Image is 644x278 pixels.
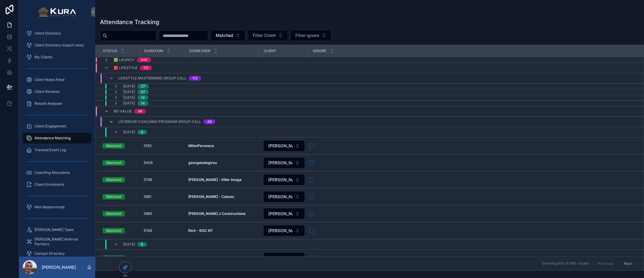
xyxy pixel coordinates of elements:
a: Client Enrolments [23,179,92,190]
div: scrollable content [19,24,95,257]
span: [DATE] [123,90,135,94]
div: 6 [141,130,143,135]
span: 5408 [144,160,153,165]
div: 6 [141,242,143,247]
a: Client Notes Feed [23,74,92,85]
span: [PERSON_NAME] Team [35,227,74,232]
span: 5961 [144,194,151,199]
strong: MilanPeronace [188,143,214,148]
span: Contact Directory [35,251,65,256]
a: [PERSON_NAME] - Killer Image [188,177,256,182]
strong: [PERSON_NAME] - Cabsec [188,194,234,199]
button: Select Button [290,30,331,41]
div: 48 [207,119,212,124]
div: Matched [106,143,121,149]
span: Filter Ignore [295,32,319,38]
div: 112 [143,65,148,70]
span: Attendance Matching [35,136,70,140]
a: Select Button [263,140,305,152]
span: Coaching Allocations [35,170,70,175]
a: [PERSON_NAME] Team [23,224,92,235]
span: 🟥 Lifestyle [114,65,137,70]
button: Select Button [248,30,288,41]
a: georgekalogirou [188,160,256,165]
button: Select Button [263,140,305,152]
a: Select Button [263,191,305,203]
a: Client Engagement [23,121,92,132]
a: Matched [103,143,137,149]
span: [PERSON_NAME] [268,194,293,200]
span: 5748 [144,228,152,233]
span: Status [103,49,117,53]
span: 4925 [144,256,152,260]
a: Select Button [263,225,305,237]
span: Client Notes Feed [35,77,64,82]
div: Matched [106,211,121,216]
div: Matched [106,177,121,182]
span: [DATE] [123,242,135,247]
span: [PERSON_NAME][GEOGRAPHIC_DATA] [268,143,293,149]
div: 14 [141,95,145,100]
a: Matched [103,194,137,199]
div: 48 [138,109,142,114]
a: 5408 [144,160,181,165]
a: Matched [103,160,137,165]
div: 27 [141,84,145,89]
a: Matched [103,228,137,233]
a: [PERSON_NAME] J Constructions [188,211,256,216]
a: Coaching Allocations [23,167,92,178]
strong: [PERSON_NAME] - Killer Image [188,177,242,182]
a: Mini Masterminds [23,202,92,213]
button: Next [620,259,637,268]
strong: MilanPeronace [188,256,214,260]
a: Client Directory [23,28,92,39]
a: Attendance Matching [23,133,92,143]
a: My Clients [23,52,92,63]
a: Matched [103,255,137,261]
a: Matched [103,177,137,182]
a: 5960 [144,211,181,216]
span: Filter Client [253,32,276,38]
button: Select Button [263,208,305,219]
span: Client Reviews [35,89,59,94]
span: [PERSON_NAME] [268,211,293,217]
div: Matched [106,228,121,233]
a: Client Reviews [23,86,92,97]
a: Contact Directory [23,248,92,259]
h1: Attendance Tracking [100,18,159,26]
div: 14 [141,101,145,106]
span: Client Directory [35,31,61,36]
span: [DATE] [123,95,135,100]
strong: Rich - ROC NT [188,228,213,233]
img: App logo [38,7,76,17]
a: Select Button [263,252,305,264]
span: Results Analyser [35,101,62,106]
span: [DATE] [123,101,135,106]
a: [PERSON_NAME] Referral Partners [23,236,92,247]
span: Tracked Event Log [35,148,66,152]
p: [PERSON_NAME] [42,264,76,270]
span: Zoom User [189,49,210,53]
a: 5769 [144,177,181,182]
a: [PERSON_NAME] - Cabsec [188,194,256,199]
span: Duration [144,49,163,53]
span: 5193 [144,143,151,148]
div: 340 [140,57,148,62]
strong: [PERSON_NAME] J Constructions [188,211,246,216]
div: 57 [141,90,145,94]
button: Select Button [263,174,305,185]
span: [DATE] [123,84,135,89]
span: No value [114,109,132,114]
span: [PERSON_NAME][GEOGRAPHIC_DATA] [268,255,293,261]
span: Client [264,49,276,53]
strong: georgekalogirou [188,160,217,165]
span: Leverage Coaching Program Group Call [118,119,201,124]
div: Matched [106,160,121,165]
button: Select Button [211,30,245,41]
a: 4925 [144,256,181,260]
a: Matched [103,211,137,216]
a: 5193 [144,143,181,148]
span: [PERSON_NAME] Referral Partners [35,237,86,246]
a: 5748 [144,228,181,233]
div: Matched [106,194,121,199]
